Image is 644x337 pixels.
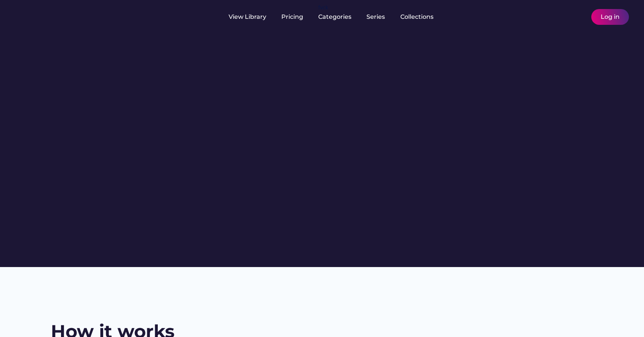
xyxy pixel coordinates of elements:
div: View Library [229,13,266,21]
div: Categories [318,13,351,21]
div: Series [366,13,385,21]
img: yH5BAEAAAAALAAAAAABAAEAAAIBRAA7 [87,12,96,21]
div: Log in [601,13,620,21]
div: fvck [318,4,328,11]
img: yH5BAEAAAAALAAAAAABAAEAAAIBRAA7 [15,8,75,24]
div: Pricing [281,13,303,21]
div: Collections [400,13,433,21]
img: yH5BAEAAAAALAAAAAABAAEAAAIBRAA7 [575,12,584,21]
img: yH5BAEAAAAALAAAAAABAAEAAAIBRAA7 [562,12,571,21]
